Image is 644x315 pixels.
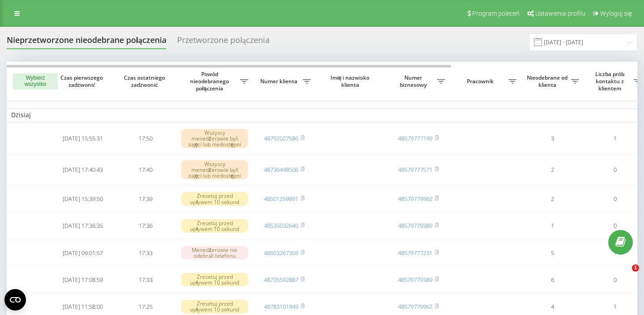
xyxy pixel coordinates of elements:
td: 17:50 [114,124,177,153]
td: 2 [521,187,584,212]
td: 2 [521,155,584,185]
span: Numer klienta [257,78,303,85]
div: Zresetuj przed upływem 10 sekund [181,192,248,205]
div: Wszyscy menedżerowie byli zajęci lub niedostępni [181,160,248,180]
div: Zresetuj przed upływem 10 sekund [181,273,248,286]
td: 17:33 [114,267,177,292]
span: Ustawienia profilu [535,10,585,17]
iframe: Intercom live chat [614,264,635,286]
span: Czas pierwszego zadzwonić [59,74,107,88]
td: [DATE] 17:08:59 [51,267,114,292]
td: 3 [521,124,584,153]
span: Imię i nazwisko klienta [323,74,379,88]
td: [DATE] 09:01:57 [51,240,114,265]
a: 48501259891 [264,195,298,203]
div: Wszyscy menedżerowie byli zajęci lub niedostępni [181,129,248,149]
td: 17:33 [114,240,177,265]
span: Pracownik [454,78,508,85]
span: Program poleceń [472,10,520,17]
span: Nieodebrane od klienta [525,74,571,88]
a: 48735592887 [264,276,298,284]
td: 17:39 [114,187,177,212]
td: [DATE] 15:39:50 [51,187,114,212]
a: 48579777231 [398,249,432,257]
td: [DATE] 17:36:35 [51,213,114,238]
a: 48603267359 [264,249,298,257]
div: Zresetuj przed upływem 10 sekund [181,300,248,313]
span: 1 [632,264,639,272]
td: 6 [521,267,584,292]
a: 48535032640 [264,221,298,230]
td: [DATE] 17:40:43 [51,155,114,185]
a: 48579777571 [398,166,432,174]
td: 17:36 [114,213,177,238]
a: 48579779962 [398,302,432,311]
td: 5 [521,240,584,265]
td: 1 [521,213,584,238]
div: Nieprzetworzone nieodebrane połączenia [7,35,166,49]
span: Numer biznesowy [391,74,437,88]
button: Open CMP widget [4,289,26,311]
a: 48792027586 [264,134,298,142]
span: Wyloguj się [600,10,632,17]
div: Zresetuj przed upływem 10 sekund [181,219,248,233]
a: 48736448506 [264,166,298,174]
div: Przetworzone połączenia [177,35,270,49]
td: [DATE] 15:55:31 [51,124,114,153]
a: 48579777199 [398,134,432,142]
a: 48579779389 [398,221,432,230]
a: 48579779389 [398,276,432,284]
span: Czas ostatniego zadzwonić [121,74,169,88]
a: 48783101949 [264,302,298,311]
span: Liczba prób kontaktu z klientem [588,71,634,92]
a: 48579779962 [398,195,432,203]
td: 17:40 [114,155,177,185]
span: Powód nieodebranego połączenia [181,71,240,92]
div: Menedżerowie nie odebrali telefonu [181,246,248,260]
button: Wybierz wszystko [13,73,58,89]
